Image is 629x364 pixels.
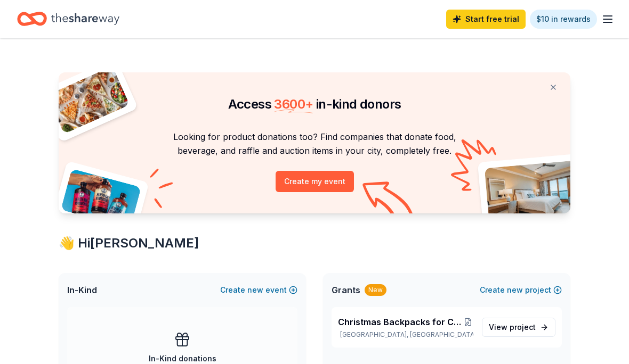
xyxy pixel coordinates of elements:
[482,318,555,337] a: View project
[220,284,297,296] button: Createnewevent
[480,284,562,296] button: Createnewproject
[489,321,536,334] span: View
[365,284,386,296] div: New
[274,96,313,112] span: 3600 +
[17,6,119,31] a: Home
[67,284,97,296] span: In-Kind
[228,96,401,112] span: Access in-kind donors
[338,330,473,339] p: [GEOGRAPHIC_DATA], [GEOGRAPHIC_DATA]
[247,284,263,296] span: new
[362,181,416,221] img: Curvy arrow
[332,284,360,296] span: Grants
[47,66,130,134] img: Pizza
[276,171,354,192] button: Create my event
[71,130,558,158] p: Looking for product donations too? Find companies that donate food, beverage, and raffle and auct...
[530,10,597,29] a: $10 in rewards
[446,10,526,29] a: Start free trial
[338,316,463,328] span: Christmas Backpacks for Children in [GEOGRAPHIC_DATA]
[59,235,570,252] div: 👋 Hi [PERSON_NAME]
[507,284,523,296] span: new
[510,322,536,332] span: project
